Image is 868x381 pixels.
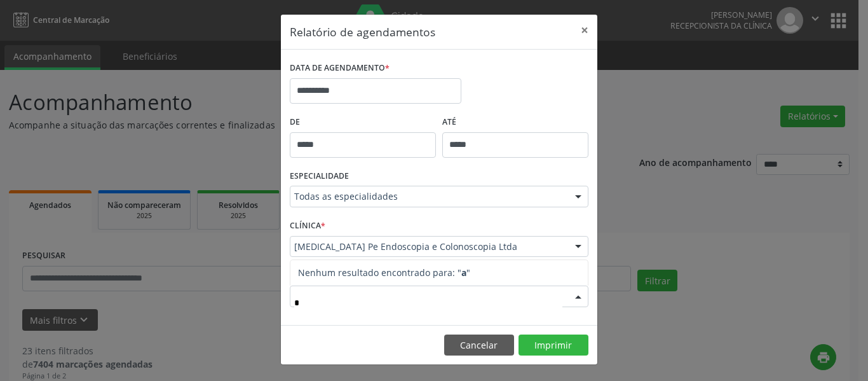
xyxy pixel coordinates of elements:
[290,24,435,40] h5: Relatório de agendamentos
[298,267,470,279] span: Nenhum resultado encontrado para: " "
[442,113,588,132] label: ATÉ
[572,15,597,46] button: Close
[290,59,390,78] label: DATA DE AGENDAMENTO
[461,267,466,279] strong: a
[290,113,436,132] label: De
[519,335,588,356] button: Imprimir
[444,335,514,356] button: Cancelar
[294,190,562,203] span: Todas as especialidades
[294,240,562,253] span: [MEDICAL_DATA] Pe Endoscopia e Colonoscopia Ltda
[290,167,349,186] label: ESPECIALIDADE
[290,216,325,236] label: CLÍNICA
